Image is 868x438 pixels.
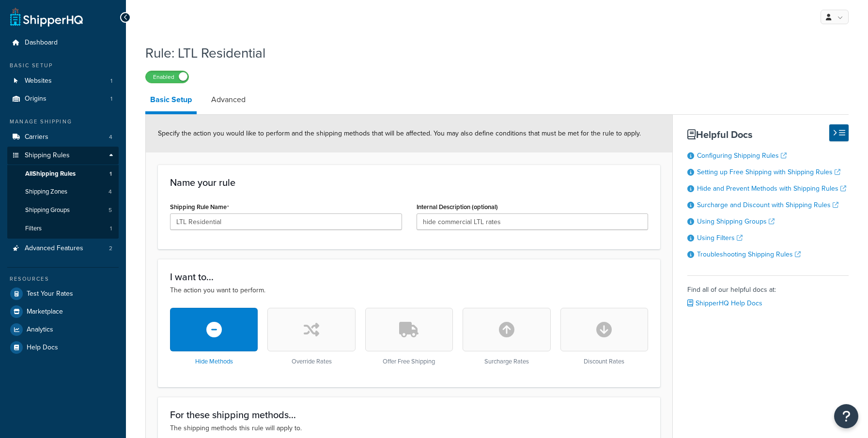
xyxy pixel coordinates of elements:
li: Shipping Rules [7,147,119,239]
span: Help Docs [27,344,58,352]
a: Advanced [206,88,250,111]
li: Carriers [7,128,119,146]
li: Origins [7,90,119,108]
h1: Rule: LTL Residential [145,44,837,62]
p: The shipping methods this rule will apply to. [170,423,648,434]
span: Carriers [25,133,48,141]
span: Test Your Rates [27,290,73,298]
h3: Helpful Docs [687,129,849,140]
a: Marketplace [7,303,119,320]
div: Resources [7,275,119,283]
span: 4 [109,133,112,141]
div: Override Rates [267,308,355,365]
a: Troubleshooting Shipping Rules [697,249,801,259]
a: Advanced Features2 [7,240,119,257]
a: Using Filters [697,233,743,243]
button: Hide Help Docs [829,124,849,141]
li: Advanced Features [7,240,119,257]
span: Shipping Zones [25,188,67,196]
span: 5 [108,206,112,214]
span: Shipping Groups [25,206,70,214]
span: Origins [25,95,46,103]
a: AllShipping Rules1 [7,165,119,183]
li: Filters [7,220,119,238]
div: Manage Shipping [7,118,119,126]
span: 1 [110,225,112,233]
label: Internal Description (optional) [417,203,498,211]
div: Find all of our helpful docs at: [687,275,849,310]
h3: Name your rule [170,177,648,188]
span: 4 [108,188,112,196]
span: Analytics [27,326,53,334]
a: Carriers4 [7,128,119,146]
label: Shipping Rule Name [170,203,229,211]
li: Websites [7,72,119,90]
span: Shipping Rules [25,151,70,160]
h3: I want to... [170,272,648,282]
span: All Shipping Rules [25,170,76,178]
a: ShipperHQ Help Docs [687,298,762,308]
li: Shipping Groups [7,201,119,219]
a: Shipping Zones4 [7,183,119,201]
div: Offer Free Shipping [365,308,453,365]
p: The action you want to perform. [170,285,648,296]
a: Websites1 [7,72,119,90]
a: Configuring Shipping Rules [697,151,787,161]
a: Analytics [7,321,119,338]
a: Shipping Rules [7,147,119,165]
span: Specify the action you would like to perform and the shipping methods that will be affected. You ... [158,128,641,138]
span: Marketplace [27,308,63,316]
a: Dashboard [7,34,119,52]
span: 1 [109,170,112,178]
div: Basic Setup [7,61,119,70]
div: Hide Methods [170,308,258,365]
a: Surcharge and Discount with Shipping Rules [697,200,838,210]
a: Hide and Prevent Methods with Shipping Rules [697,183,846,194]
button: Open Resource Center [834,404,858,428]
span: 2 [109,244,112,253]
span: 1 [110,77,112,85]
div: Surcharge Rates [463,308,550,365]
a: Setting up Free Shipping with Shipping Rules [697,167,840,177]
label: Enabled [146,71,188,83]
div: Discount Rates [560,308,648,365]
h3: For these shipping methods... [170,409,648,420]
a: Shipping Groups5 [7,201,119,219]
a: Origins1 [7,90,119,108]
span: Filters [25,225,42,233]
span: Dashboard [25,39,58,47]
a: Test Your Rates [7,285,119,302]
li: Shipping Zones [7,183,119,201]
a: Basic Setup [145,88,197,114]
a: Using Shipping Groups [697,216,775,227]
span: Advanced Features [25,244,83,253]
span: 1 [110,95,112,103]
a: Filters1 [7,220,119,238]
span: Websites [25,77,52,85]
a: Help Docs [7,339,119,356]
